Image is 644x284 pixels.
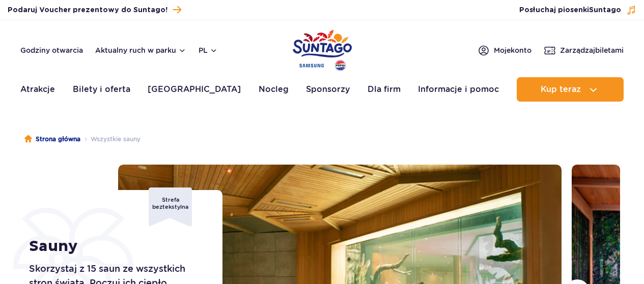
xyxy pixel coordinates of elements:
[259,77,289,102] a: Nocleg
[589,7,621,14] span: Suntago
[80,134,141,144] li: Wszystkie sauny
[24,134,80,144] a: Strona główna
[293,25,352,72] a: Park of Poland
[149,187,192,227] div: Strefa beztekstylna
[20,77,55,102] a: Atrakcje
[517,77,624,102] button: Kup teraz
[8,5,167,15] span: Podaruj Voucher prezentowy do Suntago!
[95,46,186,54] button: Aktualny ruch w parku
[73,77,130,102] a: Bilety i oferta
[478,44,531,56] a: Mojekonto
[199,45,218,55] button: pl
[306,77,350,102] a: Sponsorzy
[8,3,181,17] a: Podaruj Voucher prezentowy do Suntago!
[541,85,581,94] span: Kup teraz
[560,45,624,55] span: Zarządzaj biletami
[494,45,531,55] span: Moje konto
[20,45,83,55] a: Godziny otwarcia
[519,5,621,15] span: Posłuchaj piosenki
[418,77,499,102] a: Informacje i pomoc
[519,5,636,15] button: Posłuchaj piosenkiSuntago
[29,237,200,256] h1: Sauny
[148,77,241,102] a: [GEOGRAPHIC_DATA]
[368,77,401,102] a: Dla firm
[544,44,624,56] a: Zarządzajbiletami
